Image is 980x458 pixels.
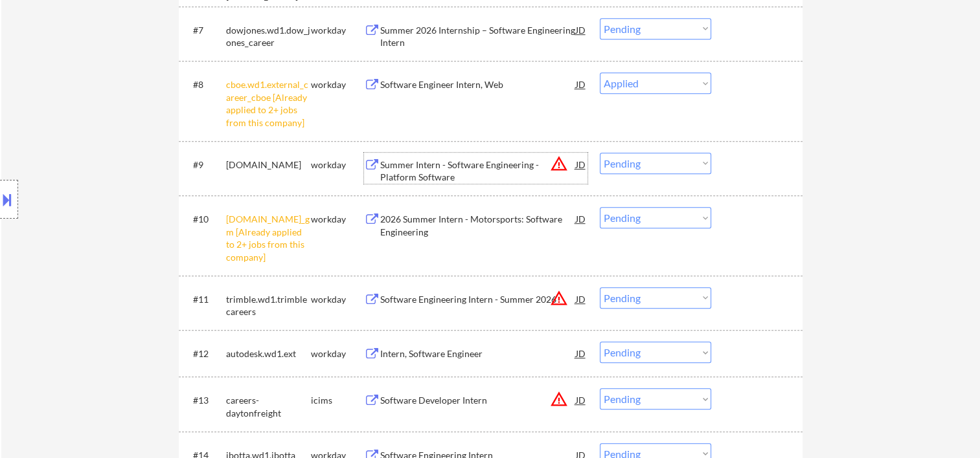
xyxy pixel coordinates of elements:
div: JD [575,72,587,96]
div: Software Developer Intern [380,394,576,407]
div: dowjones.wd1.dow_jones_career [226,24,311,49]
div: workday [311,78,364,91]
button: warning_amber [550,390,568,408]
div: #8 [193,78,216,91]
div: workday [311,213,364,226]
div: cboe.wd1.external_career_cboe [Already applied to 2+ jobs from this company] [226,78,311,129]
div: Software Engineer Intern, Web [380,78,576,91]
div: JD [575,388,587,411]
div: #13 [193,394,216,407]
div: trimble.wd1.trimblecareers [226,293,311,318]
div: workday [311,158,364,171]
div: #7 [193,24,216,37]
div: [DOMAIN_NAME] [226,158,311,171]
div: Software Engineering Intern - Summer 2026 [380,293,576,306]
div: workday [311,293,364,306]
button: warning_amber [550,155,568,173]
div: JD [575,342,587,365]
div: JD [575,207,587,230]
div: [DOMAIN_NAME]_gm [Already applied to 2+ jobs from this company] [226,213,311,263]
div: icims [311,394,364,407]
div: workday [311,24,364,37]
div: autodesk.wd1.ext [226,347,311,360]
div: #12 [193,347,216,360]
button: warning_amber [550,289,568,307]
div: JD [575,287,587,311]
div: 2026 Summer Intern - Motorsports: Software Engineering [380,213,576,238]
div: Intern, Software Engineer [380,347,576,360]
div: Summer 2026 Internship – Software Engineering Intern [380,24,576,49]
div: Summer Intern - Software Engineering - Platform Software [380,158,576,184]
div: careers-daytonfreight [226,394,311,419]
div: JD [575,153,587,176]
div: workday [311,347,364,360]
div: JD [575,18,587,41]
